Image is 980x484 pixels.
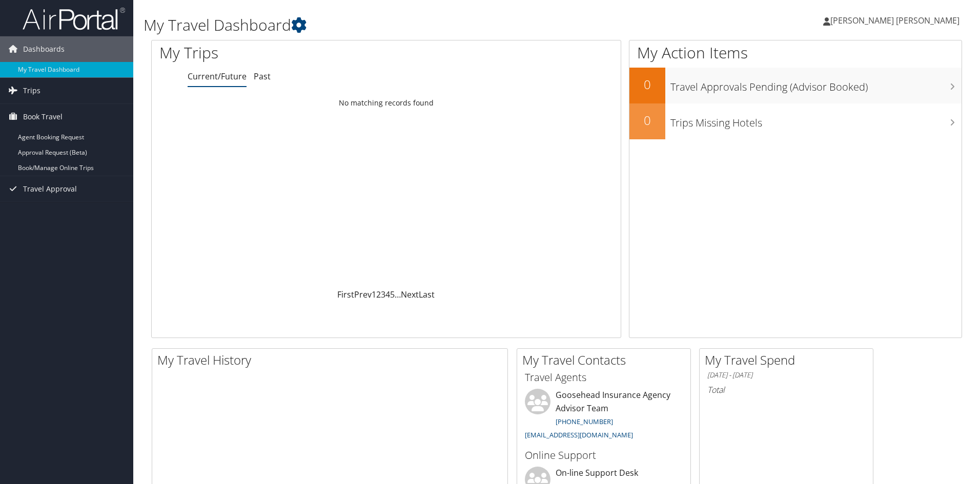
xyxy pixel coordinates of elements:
[525,448,683,462] h3: Online Support
[401,289,419,300] a: Next
[381,289,385,300] a: 3
[629,68,962,103] a: 0Travel Approvals Pending (Advisor Booked)
[556,417,613,426] a: [PHONE_NUMBER]
[372,289,376,300] a: 1
[144,14,695,36] h1: My Travel Dashboard
[23,36,65,62] span: Dashboards
[188,71,247,82] a: Current/Future
[254,71,271,82] a: Past
[152,94,621,112] td: No matching records found
[707,384,865,395] h6: Total
[629,112,665,129] h2: 0
[670,75,962,94] h3: Travel Approvals Pending (Advisor Booked)
[629,42,962,64] h1: My Action Items
[390,289,395,300] a: 5
[707,370,865,380] h6: [DATE] - [DATE]
[830,15,959,26] span: [PERSON_NAME] [PERSON_NAME]
[525,430,633,439] a: [EMAIL_ADDRESS][DOMAIN_NAME]
[385,289,390,300] a: 4
[670,111,962,130] h3: Trips Missing Hotels
[354,289,372,300] a: Prev
[705,351,873,369] h2: My Travel Spend
[629,103,962,139] a: 0Trips Missing Hotels
[23,104,63,130] span: Book Travel
[23,7,125,31] img: airportal-logo.png
[157,351,507,369] h2: My Travel History
[159,42,418,64] h1: My Trips
[23,78,40,103] span: Trips
[337,289,354,300] a: First
[823,5,970,36] a: [PERSON_NAME] [PERSON_NAME]
[376,289,381,300] a: 2
[419,289,435,300] a: Last
[23,176,77,202] span: Travel Approval
[395,289,401,300] span: …
[520,389,688,444] li: Goosehead Insurance Agency Advisor Team
[629,76,665,93] h2: 0
[522,351,690,369] h2: My Travel Contacts
[525,370,683,385] h3: Travel Agents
